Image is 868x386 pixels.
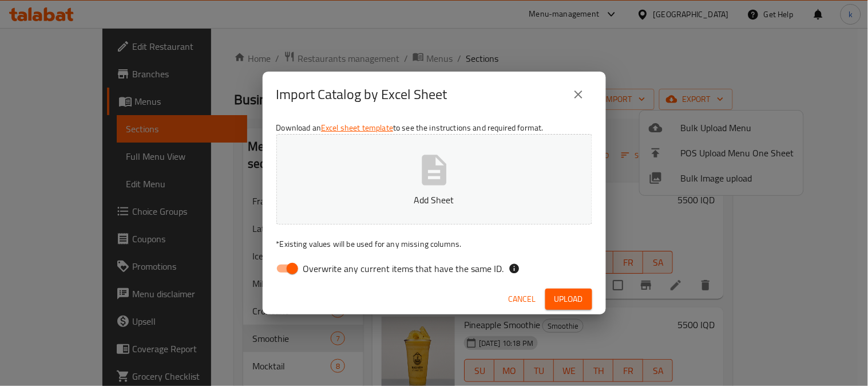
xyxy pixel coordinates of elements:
p: Existing values will be used for any missing columns. [276,238,592,250]
span: Cancel [509,292,536,306]
span: Upload [554,292,583,306]
a: Excel sheet template [321,120,393,135]
div: Download an to see the instructions and required format. [263,117,606,283]
h2: Import Catalog by Excel Sheet [276,85,447,104]
button: close [565,81,592,108]
button: Cancel [504,289,541,310]
button: Add Sheet [276,134,592,224]
button: Upload [545,289,592,310]
span: Overwrite any current items that have the same ID. [303,262,504,275]
p: Add Sheet [294,193,574,207]
svg: If the overwrite option isn't selected, then the items that match an existing ID will be ignored ... [509,263,520,274]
